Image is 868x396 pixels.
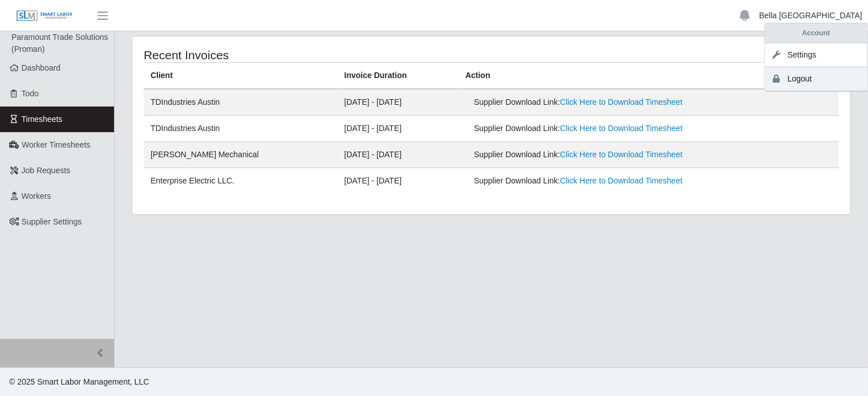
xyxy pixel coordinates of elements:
span: Supplier Settings [22,217,82,226]
a: Bella [GEOGRAPHIC_DATA] [759,10,862,22]
a: Click Here to Download Timesheet [560,176,683,185]
th: Client [144,63,338,89]
td: Enterprise Electric LLC. [144,168,338,194]
span: Dashboard [22,63,61,72]
img: SLM Logo [16,10,73,22]
td: [DATE] - [DATE] [338,168,459,194]
span: Todo [22,89,39,98]
span: Worker Timesheets [22,140,90,149]
div: Supplier Download Link: [474,123,701,134]
span: © 2025 Smart Labor Management, LLC [9,377,149,386]
div: Supplier Download Link: [474,175,701,187]
div: Supplier Download Link: [474,96,701,108]
span: Timesheets [22,115,63,124]
td: [PERSON_NAME] Mechanical [144,142,338,168]
a: Click Here to Download Timesheet [560,124,683,133]
span: Paramount Trade Solutions (Proman) [11,32,108,54]
h4: Recent Invoices [144,48,423,62]
td: [DATE] - [DATE] [338,89,459,116]
th: Action [459,63,839,89]
td: [DATE] - [DATE] [338,116,459,142]
a: Logout [765,67,867,91]
a: Settings [765,43,867,67]
span: Job Requests [22,166,71,175]
strong: Account [802,29,830,37]
td: TDIndustries Austin [144,116,338,142]
th: Invoice Duration [338,63,459,89]
td: [DATE] - [DATE] [338,142,459,168]
a: Click Here to Download Timesheet [560,150,683,159]
span: Workers [22,191,51,201]
div: Supplier Download Link: [474,149,701,161]
td: TDIndustries Austin [144,89,338,116]
a: Click Here to Download Timesheet [560,97,683,107]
